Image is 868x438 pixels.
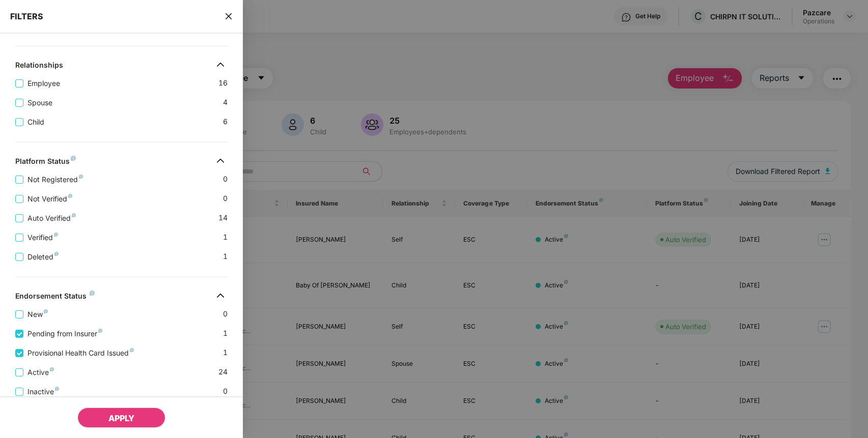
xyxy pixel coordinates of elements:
img: svg+xml;base64,PHN2ZyB4bWxucz0iaHR0cDovL3d3dy53My5vcmcvMjAwMC9zdmciIHdpZHRoPSI4IiBoZWlnaHQ9IjgiIH... [79,174,83,179]
span: Active [23,367,58,378]
span: FILTERS [10,11,43,21]
span: Employee [23,78,64,89]
img: svg+xml;base64,PHN2ZyB4bWxucz0iaHR0cDovL3d3dy53My5vcmcvMjAwMC9zdmciIHdpZHRoPSI4IiBoZWlnaHQ9IjgiIH... [54,232,58,237]
span: 1 [223,347,228,359]
span: 0 [223,193,228,205]
span: 6 [223,116,228,128]
img: svg+xml;base64,PHN2ZyB4bWxucz0iaHR0cDovL3d3dy53My5vcmcvMjAwMC9zdmciIHdpZHRoPSI4IiBoZWlnaHQ9IjgiIH... [50,367,54,371]
img: svg+xml;base64,PHN2ZyB4bWxucz0iaHR0cDovL3d3dy53My5vcmcvMjAwMC9zdmciIHdpZHRoPSI4IiBoZWlnaHQ9IjgiIH... [54,252,59,256]
span: Spouse [23,97,57,108]
span: Not Verified [23,193,76,205]
span: New [23,309,52,320]
div: Platform Status [15,157,76,169]
div: Relationships [15,61,63,73]
img: svg+xml;base64,PHN2ZyB4bWxucz0iaHR0cDovL3d3dy53My5vcmcvMjAwMC9zdmciIHdpZHRoPSIzMiIgaGVpZ2h0PSIzMi... [212,287,229,304]
span: 1 [223,231,228,243]
span: 4 [223,97,228,108]
div: Endorsement Status [15,291,95,304]
img: svg+xml;base64,PHN2ZyB4bWxucz0iaHR0cDovL3d3dy53My5vcmcvMjAwMC9zdmciIHdpZHRoPSI4IiBoZWlnaHQ9IjgiIH... [72,213,76,217]
button: APPLY [77,407,165,428]
img: svg+xml;base64,PHN2ZyB4bWxucz0iaHR0cDovL3d3dy53My5vcmcvMjAwMC9zdmciIHdpZHRoPSI4IiBoZWlnaHQ9IjgiIH... [130,348,134,352]
img: svg+xml;base64,PHN2ZyB4bWxucz0iaHR0cDovL3d3dy53My5vcmcvMjAwMC9zdmciIHdpZHRoPSIzMiIgaGVpZ2h0PSIzMi... [212,153,229,169]
span: 0 [223,386,228,397]
span: 14 [218,212,228,224]
img: svg+xml;base64,PHN2ZyB4bWxucz0iaHR0cDovL3d3dy53My5vcmcvMjAwMC9zdmciIHdpZHRoPSI4IiBoZWlnaHQ9IjgiIH... [98,329,102,333]
span: 24 [218,366,228,378]
span: close [225,11,233,21]
span: 16 [218,77,228,89]
span: APPLY [108,413,134,423]
img: svg+xml;base64,PHN2ZyB4bWxucz0iaHR0cDovL3d3dy53My5vcmcvMjAwMC9zdmciIHdpZHRoPSI4IiBoZWlnaHQ9IjgiIH... [68,194,72,198]
span: 1 [223,251,228,262]
span: 0 [223,308,228,320]
img: svg+xml;base64,PHN2ZyB4bWxucz0iaHR0cDovL3d3dy53My5vcmcvMjAwMC9zdmciIHdpZHRoPSI4IiBoZWlnaHQ9IjgiIH... [90,290,95,296]
span: Verified [23,232,62,243]
span: Not Registered [23,174,87,185]
span: Pending from Insurer [23,328,106,339]
span: Provisional Health Card Issued [23,347,138,359]
span: Deleted [23,251,63,262]
img: svg+xml;base64,PHN2ZyB4bWxucz0iaHR0cDovL3d3dy53My5vcmcvMjAwMC9zdmciIHdpZHRoPSIzMiIgaGVpZ2h0PSIzMi... [212,56,229,73]
span: Child [23,116,48,128]
span: 0 [223,173,228,185]
img: svg+xml;base64,PHN2ZyB4bWxucz0iaHR0cDovL3d3dy53My5vcmcvMjAwMC9zdmciIHdpZHRoPSI4IiBoZWlnaHQ9IjgiIH... [55,387,59,391]
span: 1 [223,328,228,339]
img: svg+xml;base64,PHN2ZyB4bWxucz0iaHR0cDovL3d3dy53My5vcmcvMjAwMC9zdmciIHdpZHRoPSI4IiBoZWlnaHQ9IjgiIH... [71,156,76,161]
img: svg+xml;base64,PHN2ZyB4bWxucz0iaHR0cDovL3d3dy53My5vcmcvMjAwMC9zdmciIHdpZHRoPSI4IiBoZWlnaHQ9IjgiIH... [44,309,48,313]
span: Auto Verified [23,213,80,224]
span: Inactive [23,386,63,397]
